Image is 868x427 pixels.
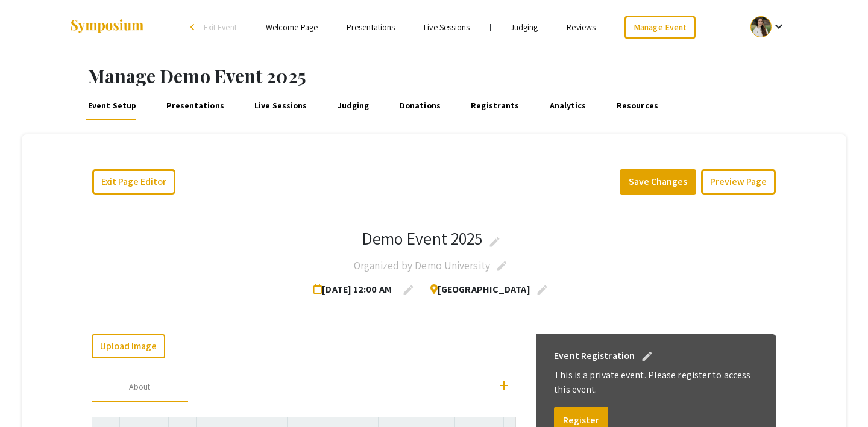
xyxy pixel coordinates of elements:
a: Reviews [567,22,596,33]
mat-icon: edit [640,349,654,364]
div: About [129,381,151,393]
a: Judging [511,22,538,33]
span: [GEOGRAPHIC_DATA] [421,278,530,302]
button: Upload Image [92,334,165,358]
a: Event Setup [86,92,138,120]
a: Resources [614,92,660,120]
button: Expand account dropdown [738,13,799,40]
button: Preview Page [701,169,776,195]
a: Analytics [547,92,588,120]
mat-icon: edit [401,283,416,298]
a: Manage Event [624,16,696,39]
div: arrow_back_ios [190,23,198,31]
p: This is a private event. Please register to access this event. [554,368,759,397]
a: Live Sessions [253,92,310,120]
button: Exit Page Editor [92,169,175,195]
h3: Demo Event 2025 [362,228,483,249]
mat-icon: add [497,378,511,393]
a: Presentations [165,92,227,120]
mat-icon: edit [495,259,509,273]
span: Exit Event [204,22,237,33]
a: Judging [335,92,371,120]
a: Registrants [469,92,521,120]
h1: Manage Demo Event 2025 [88,65,868,87]
h4: Organized by Demo University [354,254,490,278]
mat-icon: edit [535,283,550,298]
span: [DATE] 12:00 AM [313,278,397,302]
a: Presentations [347,22,395,33]
a: Live Sessions [424,22,470,33]
mat-icon: edit [487,235,502,249]
h6: Event Registration [554,344,635,368]
button: Save Changes [620,169,696,195]
a: Welcome Page [266,22,318,33]
li: | [485,22,496,33]
img: Symposium by ForagerOne [69,19,145,35]
a: Donations [397,92,442,120]
iframe: Chat [9,373,51,418]
mat-icon: Expand account dropdown [772,19,786,34]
